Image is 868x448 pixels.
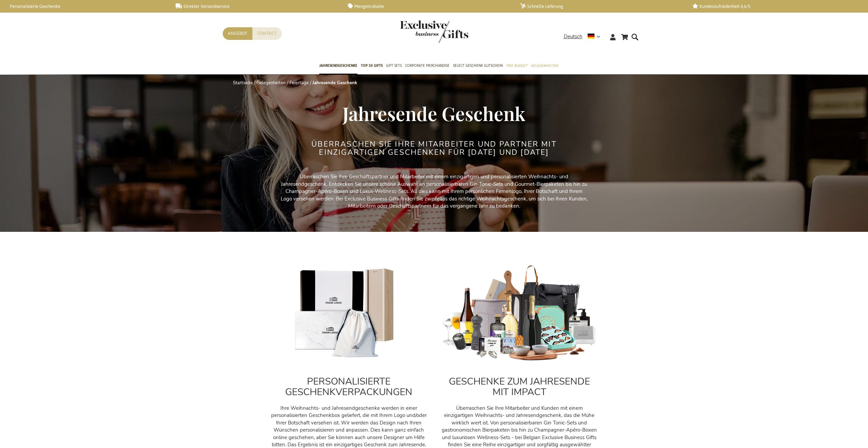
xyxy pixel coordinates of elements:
[520,3,681,9] a: Schnelle Lieferung
[176,3,337,9] a: Direkter Versandservice
[400,20,468,43] img: Exclusive Business gifts logo
[564,33,605,41] div: Deutsch
[342,101,526,126] span: Jahresende Geschenk
[564,33,583,41] span: Deutsch
[348,3,509,9] a: Mengenrabatte
[361,62,383,69] span: TOP 50 Gifts
[405,62,450,69] span: Corporate Merchandise
[270,265,427,362] img: Personalised_gifts
[256,80,285,86] a: Gelegenheiten
[233,80,253,86] a: Startseite
[290,80,309,86] a: Feiertage
[506,62,527,69] span: Pro Budget
[270,376,427,398] h2: PERSONALISIERTE GESCHENKVERPACKUNGEN
[319,62,357,69] span: Jahresendgeschenke
[281,173,588,210] p: Überraschen Sie Ihre Geschäftspartner und Mitarbeiter mit einem einzigartigen und personalisierte...
[531,62,558,69] span: Gelegenheiten
[223,27,252,40] a: Angebot
[306,140,562,156] h2: Überraschen Sie IHRE MITARBEITER UND PARTNER mit EINZIGARTIGEN Geschenken für [DATE] und [DATE]
[441,376,598,398] h2: GESCHENKE ZUM JAHRESENDE MIT IMPACT
[312,80,357,86] strong: Jahresende Geschenk
[692,3,854,9] a: Kundenzufriedenheit 4,6/5
[3,3,165,9] a: Personalisierte Geschenke
[386,62,402,69] span: Gift Sets
[400,20,434,43] a: store logo
[453,62,503,69] span: Select Geschenk Gutschein
[441,265,598,362] img: cadeau_personeel_medewerkers-kerst_1
[252,27,282,40] a: Contact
